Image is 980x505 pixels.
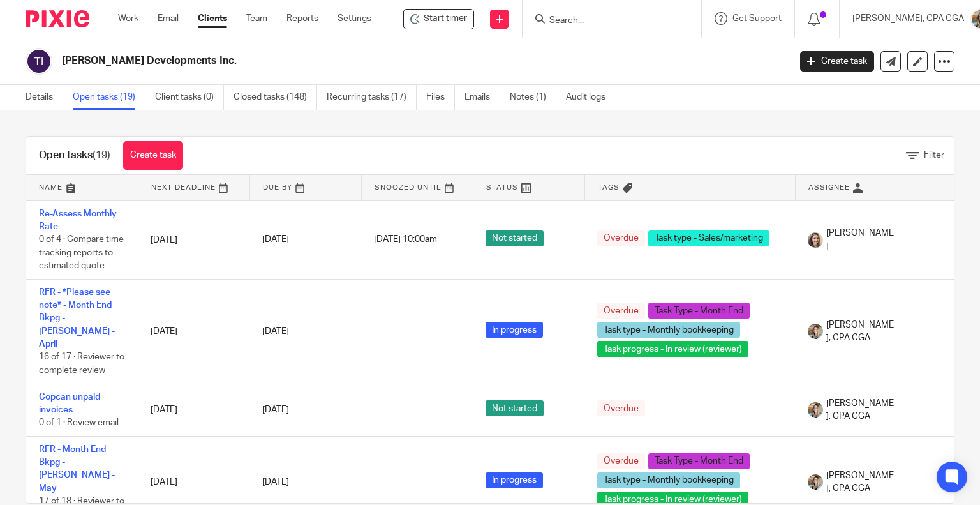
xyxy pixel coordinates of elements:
span: [DATE] [262,405,289,414]
span: [DATE] 10:00am [374,236,437,245]
a: Open tasks (19) [73,85,145,110]
a: Details [26,85,63,110]
span: Task Type - Month End [648,453,750,469]
td: [DATE] [138,384,249,436]
img: Pixie [26,10,89,27]
a: Emails [464,85,500,110]
span: [DATE] [262,478,289,486]
span: Task Type - Month End [648,303,750,319]
span: In progress [486,322,543,338]
span: Not started [486,230,544,246]
span: In progress [486,472,543,488]
img: IMG_7896.JPG [808,232,823,248]
a: Email [158,12,179,25]
a: Create task [800,51,874,72]
a: Work [118,12,138,25]
span: Tags [598,184,620,191]
a: RFR - Month End Bkpg - [PERSON_NAME] - May [39,445,115,493]
span: Task type - Sales/marketing [648,230,769,246]
a: Notes (1) [510,85,556,110]
a: RFR - *Please see note* - Month End Bkpg - [PERSON_NAME] - April [39,288,115,349]
span: [PERSON_NAME], CPA CGA [826,397,894,423]
span: Task progress - In review (reviewer) [597,341,748,357]
span: Overdue [597,453,645,469]
a: Team [246,12,267,25]
span: 16 of 17 · Reviewer to complete review [39,353,124,375]
a: Files [426,85,455,110]
span: Get Support [732,14,782,23]
a: Create task [123,141,183,170]
a: Recurring tasks (17) [327,85,417,110]
img: Chrissy%20McGale%20Bio%20Pic%201.jpg [808,402,823,418]
span: (19) [93,150,110,160]
span: [DATE] [262,327,289,336]
a: Client tasks (0) [155,85,224,110]
span: Not started [486,400,544,416]
a: Audit logs [566,85,615,110]
span: Filter [924,151,944,160]
span: [PERSON_NAME] [826,227,894,253]
h1: Open tasks [39,149,110,162]
span: [PERSON_NAME], CPA CGA [826,319,894,345]
span: 0 of 1 · Review email [39,418,119,427]
a: Reports [286,12,318,25]
span: [DATE] [262,236,289,245]
a: Re-Assess Monthly Rate [39,209,117,231]
h2: [PERSON_NAME] Developments Inc. [62,54,637,68]
td: [DATE] [138,200,249,279]
span: 0 of 4 · Compare time tracking reports to estimated quote [39,235,124,270]
a: Closed tasks (148) [234,85,317,110]
span: Snoozed Until [375,184,442,191]
span: Status [486,184,518,191]
span: Task type - Monthly bookkeeping [597,322,740,338]
span: Task type - Monthly bookkeeping [597,472,740,488]
img: Chrissy%20McGale%20Bio%20Pic%201.jpg [808,324,823,339]
td: [DATE] [138,279,249,384]
p: [PERSON_NAME], CPA CGA [852,12,964,25]
div: Titus Developments Inc. [403,9,474,29]
a: Clients [198,12,227,25]
span: Overdue [597,303,645,319]
a: Copcan unpaid invoices [39,393,100,414]
span: Overdue [597,230,645,246]
img: svg%3E [26,48,52,75]
span: Start timer [424,12,467,26]
a: Settings [338,12,371,25]
input: Search [548,15,663,27]
span: Overdue [597,400,645,416]
span: [PERSON_NAME], CPA CGA [826,469,894,495]
img: Chrissy%20McGale%20Bio%20Pic%201.jpg [808,474,823,490]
